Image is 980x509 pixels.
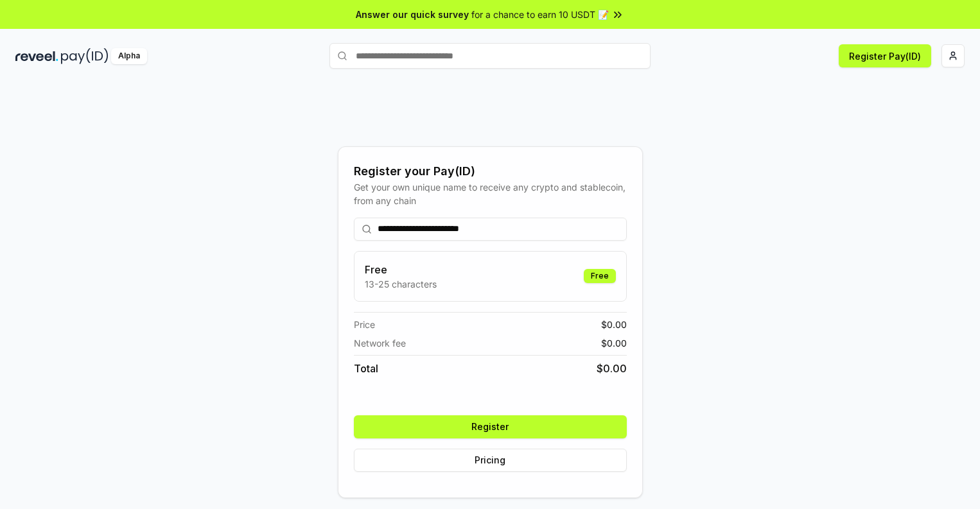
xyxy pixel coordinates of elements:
[354,415,627,438] button: Register
[584,269,616,283] div: Free
[365,262,437,277] h3: Free
[601,318,627,331] span: $ 0.00
[601,336,627,350] span: $ 0.00
[111,48,147,64] div: Alpha
[839,44,931,67] button: Register Pay(ID)
[365,277,437,291] p: 13-25 characters
[356,8,469,21] span: Answer our quick survey
[597,361,627,376] span: $ 0.00
[471,8,609,21] span: for a chance to earn 10 USDT 📝
[354,318,375,331] span: Price
[354,336,406,350] span: Network fee
[15,48,58,64] img: reveel_dark
[61,48,109,64] img: pay_id
[354,162,627,180] div: Register your Pay(ID)
[354,449,627,472] button: Pricing
[354,361,378,376] span: Total
[354,180,627,207] div: Get your own unique name to receive any crypto and stablecoin, from any chain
